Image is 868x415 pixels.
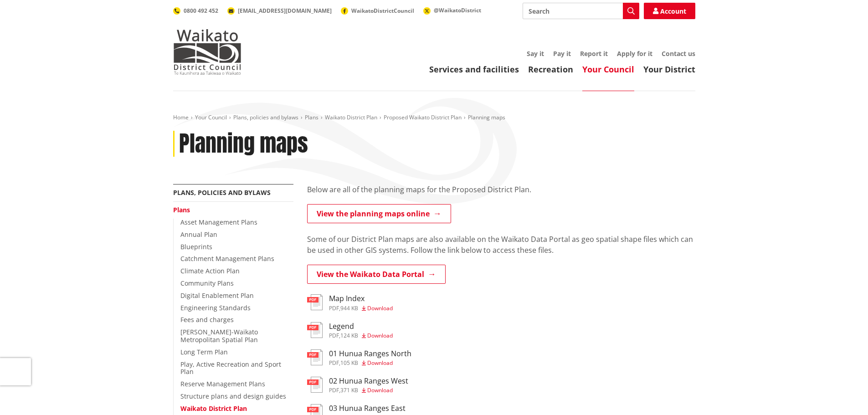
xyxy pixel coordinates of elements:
a: Your Council [582,64,634,75]
span: Download [367,386,393,394]
h1: Planning maps [179,131,308,157]
a: Structure plans and design guides [180,392,286,400]
a: Plans, policies and bylaws [173,188,271,197]
span: Download [367,359,393,367]
a: Blueprints [180,242,212,251]
a: Recreation [528,64,573,75]
span: Planning maps [468,113,505,121]
a: Report it [580,49,608,58]
div: , [329,388,408,393]
h3: 03 Hunua Ranges East [329,404,406,413]
a: Your Council [195,113,227,121]
div: , [329,360,411,366]
a: Home [173,113,189,121]
a: Your District [643,64,695,75]
a: Legend pdf,124 KB Download [307,322,393,338]
a: Annual Plan [180,230,217,239]
a: [PERSON_NAME]-Waikato Metropolitan Spatial Plan [180,328,258,344]
a: Account [644,3,695,19]
h3: Legend [329,322,393,331]
p: Below are all of the planning maps for the Proposed District Plan. [307,184,695,195]
span: 105 KB [340,359,358,367]
a: Asset Management Plans [180,218,257,226]
div: , [329,306,393,311]
span: 0800 492 452 [184,7,218,15]
a: Waikato District Plan [180,404,247,413]
a: Pay it [553,49,571,58]
a: Say it [527,49,544,58]
a: Community Plans [180,279,234,287]
a: Fees and charges [180,315,234,324]
a: Services and facilities [429,64,519,75]
a: Engineering Standards [180,303,251,312]
img: Waikato District Council - Te Kaunihera aa Takiwaa o Waikato [173,29,241,75]
span: 124 KB [340,332,358,339]
input: Search input [523,3,639,19]
p: Some of our District Plan maps are also available on the Waikato Data Portal as geo spatial shape... [307,234,695,256]
h3: Map Index [329,294,393,303]
a: Apply for it [617,49,652,58]
img: document-pdf.svg [307,377,323,393]
span: Download [367,304,393,312]
a: Plans, policies and bylaws [233,113,298,121]
a: Map Index pdf,944 KB Download [307,294,393,311]
a: Proposed Waikato District Plan [384,113,462,121]
span: 371 KB [340,386,358,394]
h3: 01 Hunua Ranges North [329,349,411,358]
nav: breadcrumb [173,114,695,122]
a: Play, Active Recreation and Sport Plan [180,360,281,376]
a: 01 Hunua Ranges North pdf,105 KB Download [307,349,411,366]
a: Digital Enablement Plan [180,291,254,300]
span: pdf [329,304,339,312]
span: WaikatoDistrictCouncil [351,7,414,15]
span: pdf [329,359,339,367]
img: document-pdf.svg [307,294,323,310]
div: , [329,333,393,338]
a: Contact us [662,49,695,58]
a: Waikato District Plan [325,113,377,121]
a: Long Term Plan [180,348,228,356]
a: View the planning maps online [307,204,451,223]
span: [EMAIL_ADDRESS][DOMAIN_NAME] [238,7,332,15]
span: Download [367,332,393,339]
img: document-pdf.svg [307,349,323,365]
span: pdf [329,386,339,394]
a: Plans [173,205,190,214]
a: View the Waikato Data Portal [307,265,446,284]
a: Climate Action Plan [180,266,240,275]
span: pdf [329,332,339,339]
a: @WaikatoDistrict [423,6,481,14]
img: document-pdf.svg [307,322,323,338]
a: [EMAIL_ADDRESS][DOMAIN_NAME] [227,7,332,15]
span: 944 KB [340,304,358,312]
a: 0800 492 452 [173,7,218,15]
a: Catchment Management Plans [180,254,274,263]
a: 02 Hunua Ranges West pdf,371 KB Download [307,377,408,393]
a: WaikatoDistrictCouncil [341,7,414,15]
h3: 02 Hunua Ranges West [329,377,408,385]
a: Reserve Management Plans [180,379,265,388]
a: Plans [305,113,318,121]
span: @WaikatoDistrict [434,6,481,14]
